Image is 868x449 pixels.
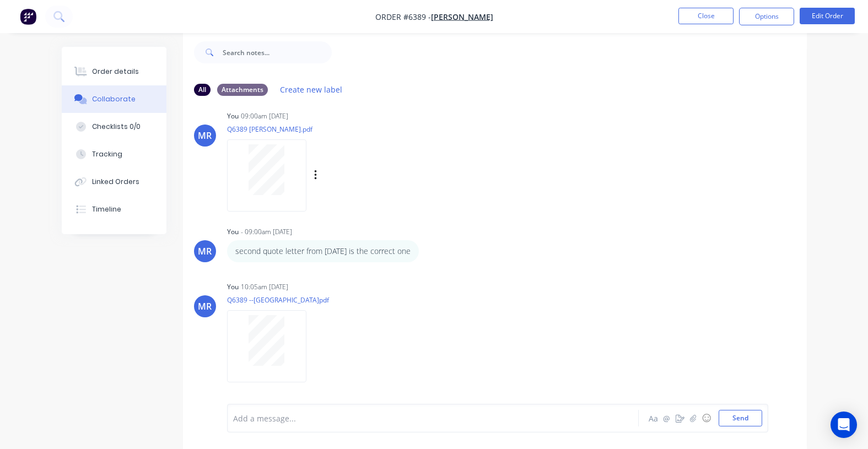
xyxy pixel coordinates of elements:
[223,41,332,63] input: Search notes...
[241,227,292,237] div: - 09:00am [DATE]
[198,129,212,142] div: MR
[227,111,239,121] div: You
[800,8,855,24] button: Edit Order
[227,295,329,305] p: Q6389 --[GEOGRAPHIC_DATA]pdf
[194,84,211,96] div: All
[647,412,660,425] button: Aa
[241,111,288,121] div: 09:00am [DATE]
[375,12,431,22] span: Order #6389 -
[92,94,136,104] div: Collaborate
[274,82,348,97] button: Create new label
[719,410,762,426] button: Send
[62,196,166,223] button: Timeline
[62,140,166,168] button: Tracking
[217,84,268,96] div: Attachments
[62,85,166,113] button: Collaborate
[678,8,734,24] button: Close
[227,282,239,292] div: You
[20,8,36,25] img: Factory
[92,177,139,187] div: Linked Orders
[62,168,166,196] button: Linked Orders
[62,113,166,140] button: Checklists 0/0
[92,149,122,159] div: Tracking
[227,227,239,237] div: You
[660,412,673,425] button: @
[235,246,411,257] p: second quote letter from [DATE] is the correct one
[92,122,141,132] div: Checklists 0/0
[700,412,713,425] button: ☺
[227,125,429,134] p: Q6389 [PERSON_NAME].pdf
[92,67,139,77] div: Order details
[241,282,288,292] div: 10:05am [DATE]
[92,204,121,214] div: Timeline
[831,412,857,438] div: Open Intercom Messenger
[198,300,212,313] div: MR
[62,58,166,85] button: Order details
[431,12,493,22] a: [PERSON_NAME]
[739,8,794,25] button: Options
[198,245,212,258] div: MR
